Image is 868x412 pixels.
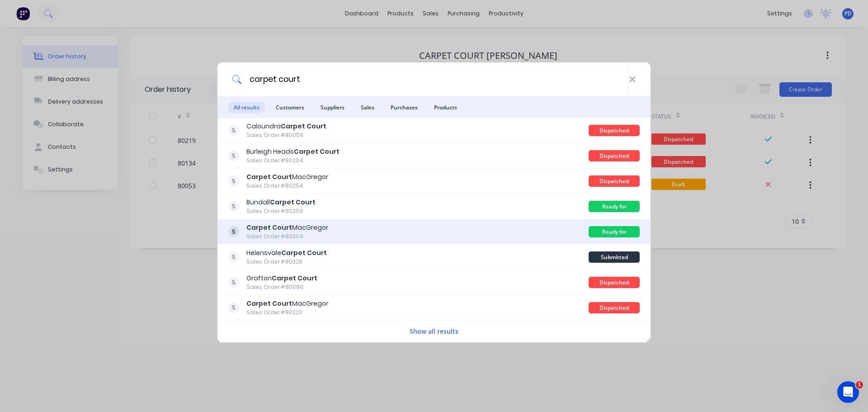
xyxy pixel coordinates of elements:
iframe: Intercom live chat [837,381,859,403]
b: Carpet Court [294,147,340,156]
div: Dispatched [589,125,640,136]
div: Bundall [246,198,316,207]
div: Sales Order #80059 [246,131,326,139]
div: Grafton [246,274,317,283]
span: Purchases [385,102,423,113]
div: Sales Order #80254 [246,182,328,190]
span: Suppliers [315,102,350,113]
div: Burleigh Heads [246,147,340,156]
div: Ready for Collection [589,201,640,212]
div: Dispatched [589,150,640,161]
b: Carpet Court [272,274,317,283]
b: Carpet Court [246,172,292,181]
div: Ready for Collection [589,226,640,237]
b: Carpet Court [246,299,292,308]
div: Submitted [589,251,640,263]
b: Carpet Court [270,198,316,207]
div: Caloundra [246,122,326,131]
span: Products [429,102,462,113]
span: Customers [270,102,310,113]
button: Show all results [407,326,461,336]
div: Sales Order #80220 [246,308,328,317]
div: MacGregor [246,172,328,182]
b: Carpet Court [281,122,326,131]
div: MacGregor [246,223,328,232]
div: Sales Order #80204 [246,156,340,165]
span: Sales [355,102,380,113]
div: MacGregor [246,299,328,308]
div: Sales Order #80328 [246,258,327,266]
div: Dispatched [589,277,640,288]
div: Sales Order #80304 [246,232,328,241]
div: Dispatched [589,302,640,313]
b: Carpet Court [281,248,327,257]
div: Sales Order #80259 [246,207,316,215]
div: Helensvale [246,248,327,258]
div: Sales Order #80080 [246,283,317,291]
b: Carpet Court [246,223,292,232]
input: Start typing a customer or supplier name to create a new order... [242,62,629,96]
span: 1 [856,381,863,388]
span: All results [228,102,265,113]
div: Dispatched [589,175,640,187]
